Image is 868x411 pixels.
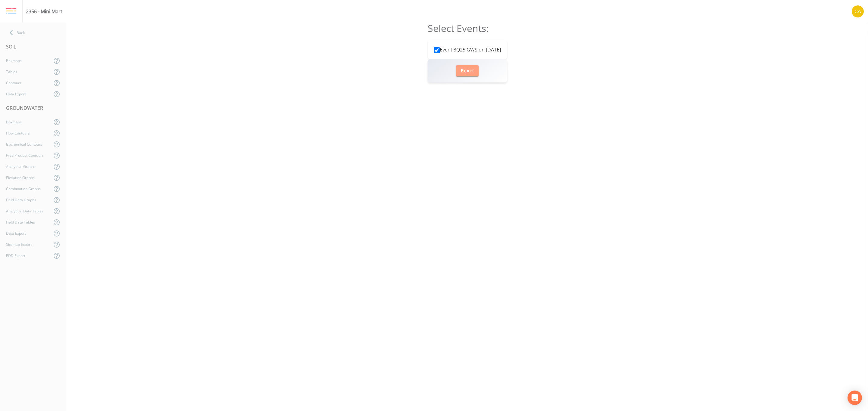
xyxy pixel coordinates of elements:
div: Open Intercom Messenger [848,391,862,405]
button: Export [456,65,479,76]
label: Event 3Q25 GWS on [DATE] [434,46,501,53]
img: 37d9cc7f3e1b9ec8ec648c4f5b158cdc [852,5,864,17]
div: 2356 - Mini Mart [26,8,62,15]
img: logo [6,8,16,14]
input: Event 3Q25 GWS on [DATE] [434,47,440,53]
h2: Select Events: [428,23,507,34]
